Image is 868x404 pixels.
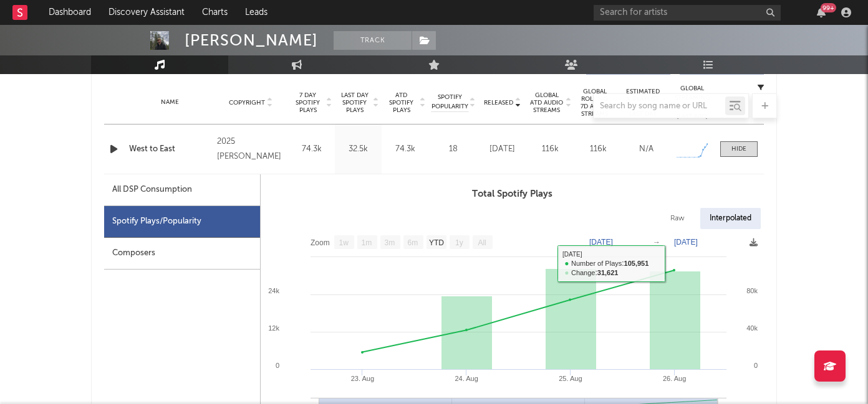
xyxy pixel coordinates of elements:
input: Search for artists [594,5,781,21]
text: 1w [339,238,349,247]
div: 74.3k [291,143,332,156]
button: Track [334,31,412,50]
text: 0 [276,362,279,369]
text: 25. Aug [559,375,582,382]
div: 18 [432,143,475,156]
text: 26. Aug [663,375,686,382]
input: Search by song name or URL [594,101,725,111]
text: 1m [362,238,372,247]
div: All DSP Consumption [104,174,260,206]
div: Raw [661,208,694,229]
text: → [653,238,660,247]
div: Spotify Plays/Popularity [104,206,260,238]
text: 12k [268,324,279,332]
text: [DATE] [674,238,698,247]
span: 7 Day Spotify Plays [291,92,324,114]
span: Spotify Popularity [432,93,468,111]
text: 24k [268,287,279,294]
div: 116k [577,143,619,156]
div: 74.3k [385,143,425,156]
div: 99 + [821,3,836,12]
div: Composers [104,238,260,270]
text: 80k [746,287,758,294]
text: 1y [455,238,463,247]
text: Zoom [311,238,330,247]
div: 116k [529,143,571,156]
span: Global Rolling 7D Audio Streams [577,88,612,118]
text: 6m [408,238,418,247]
div: 2025 [PERSON_NAME] [217,134,285,164]
div: 32.5k [338,143,379,156]
h3: Total Spotify Plays [261,187,764,202]
div: [DATE] [481,143,523,156]
a: West to East [129,143,211,156]
text: [DATE] [589,238,613,247]
div: [PERSON_NAME] [185,31,318,50]
text: 24. Aug [455,375,478,382]
button: 99+ [817,7,826,17]
text: 0 [754,362,758,369]
span: Global ATD Audio Streams [529,92,564,114]
span: ATD Spotify Plays [385,92,418,114]
div: All DSP Consumption [112,182,192,197]
div: N/A [625,143,667,156]
text: 3m [385,238,395,247]
text: YTD [429,238,444,247]
text: All [478,238,486,247]
div: Interpolated [700,208,761,229]
span: Last Day Spotify Plays [338,92,371,114]
text: 40k [746,324,758,332]
text: 23. Aug [351,375,374,382]
span: Estimated % Playlist Streams Last Day [625,88,660,118]
div: Global Streaming Trend (Last 60D) [673,84,711,121]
